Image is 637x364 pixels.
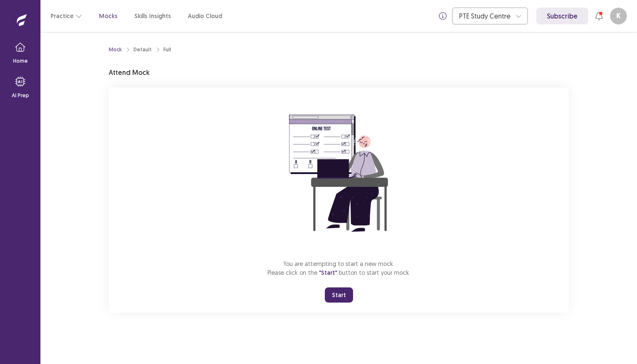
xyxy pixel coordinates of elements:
[163,46,171,53] div: Full
[51,8,82,24] button: Practice
[12,92,29,99] p: AI Prep
[610,8,627,24] button: K
[134,12,171,21] a: Skills Insights
[325,287,353,303] button: Start
[109,46,171,53] nav: breadcrumb
[435,8,450,24] button: info
[134,46,152,53] div: Default
[109,67,150,77] p: Attend Mock
[319,269,337,276] span: "Start"
[263,98,415,249] img: attend-mock
[99,12,118,21] a: Mocks
[536,8,588,24] a: Subscribe
[459,8,511,24] div: PTE Study Centre
[188,12,222,21] a: Audio Cloud
[13,57,28,65] p: Home
[109,46,122,53] a: Mock
[268,259,410,277] p: You are attempting to start a new mock. Please click on the button to start your mock.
